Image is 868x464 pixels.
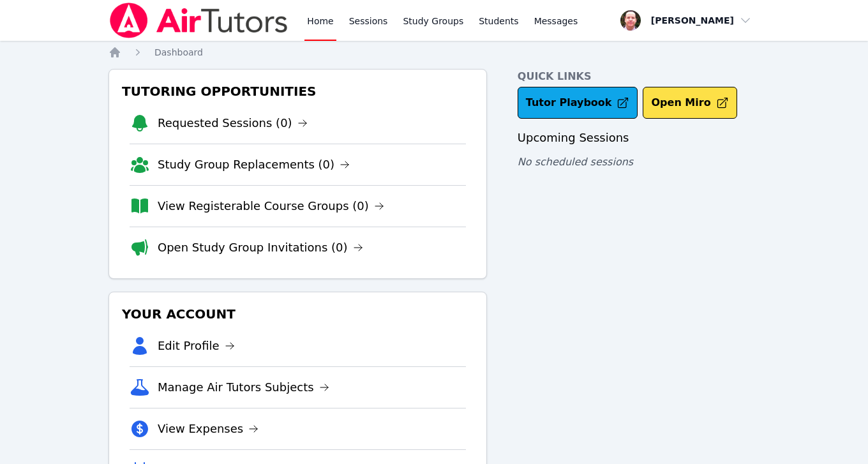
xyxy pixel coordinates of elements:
h4: Quick Links [518,69,759,84]
a: Requested Sessions (0) [158,114,308,132]
h3: Tutoring Opportunities [119,80,476,103]
a: Manage Air Tutors Subjects [158,378,329,396]
span: Dashboard [154,47,203,57]
a: Study Group Replacements (0) [158,156,350,174]
a: Edit Profile [158,337,235,355]
span: Messages [534,15,578,27]
a: Dashboard [154,46,203,59]
a: View Expenses [158,420,258,438]
button: Open Miro [643,87,737,119]
h3: Your Account [119,303,476,326]
span: No scheduled sessions [518,156,633,168]
img: Air Tutors [108,3,289,38]
a: Open Study Group Invitations (0) [158,239,363,257]
a: Tutor Playbook [518,87,638,119]
a: View Registerable Course Groups (0) [158,197,384,215]
nav: Breadcrumb [108,46,759,59]
h3: Upcoming Sessions [518,129,759,147]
